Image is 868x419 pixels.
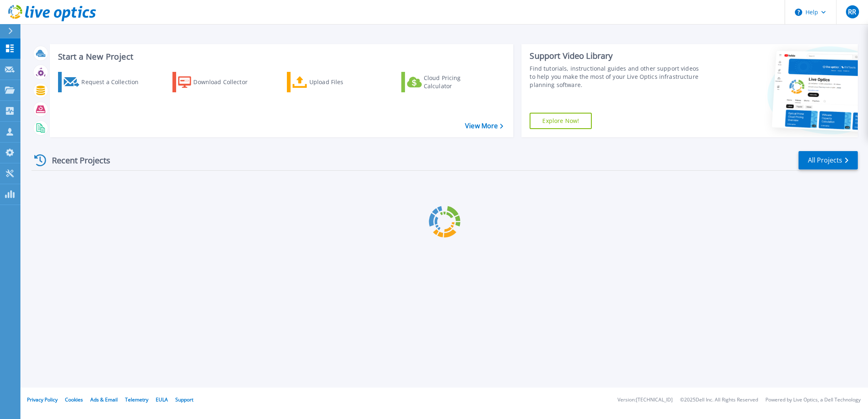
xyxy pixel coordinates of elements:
div: Download Collector [193,74,259,90]
div: Upload Files [309,74,375,90]
a: EULA [156,396,168,403]
li: Powered by Live Optics, a Dell Technology [765,397,861,403]
a: Support [175,396,193,403]
li: © 2025 Dell Inc. All Rights Reserved [680,397,758,403]
span: RR [848,9,856,15]
div: Cloud Pricing Calculator [424,74,489,90]
a: View More [465,122,503,130]
div: Find tutorials, instructional guides and other support videos to help you make the most of your L... [530,65,702,89]
a: Cookies [65,396,83,403]
a: Download Collector [172,72,264,92]
a: Upload Files [287,72,378,92]
a: All Projects [799,151,858,169]
a: Ads & Email [90,396,118,403]
h3: Start a New Project [58,52,503,61]
li: Version: [TECHNICAL_ID] [617,397,673,403]
div: Request a Collection [81,74,147,90]
a: Telemetry [125,396,148,403]
a: Request a Collection [58,72,149,92]
a: Cloud Pricing Calculator [401,72,492,92]
a: Privacy Policy [27,396,58,403]
div: Recent Projects [31,150,121,170]
div: Support Video Library [530,51,702,61]
a: Explore Now! [530,113,592,129]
